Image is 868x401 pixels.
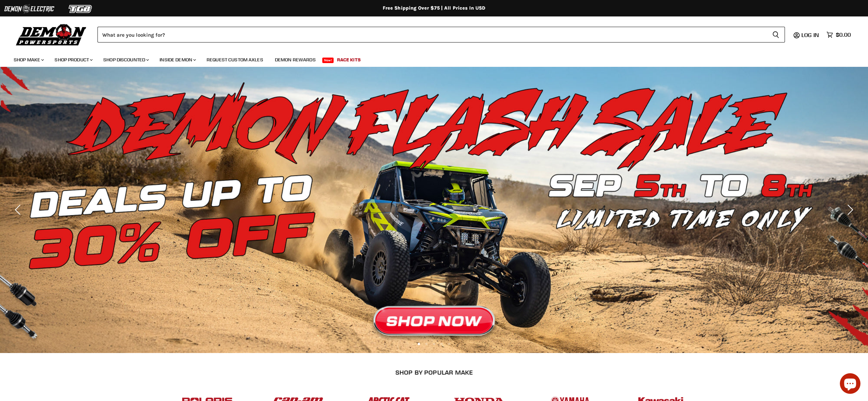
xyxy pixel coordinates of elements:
[270,53,321,67] a: Demon Rewards
[838,373,863,396] inbox-online-store-chat: Shopify online store chat
[322,58,334,63] span: New!
[836,32,851,38] span: $0.00
[201,53,268,67] a: Request Custom Axles
[154,53,200,67] a: Inside Demon
[168,369,700,376] h2: SHOP BY POPULAR MAKE
[97,27,767,42] input: Search
[12,203,26,217] button: Previous
[3,2,55,15] img: Demon Electric Logo 2
[448,343,450,345] li: Page dot 5
[55,2,106,15] img: TGB Logo 2
[801,32,819,38] span: Log in
[98,53,153,67] a: Shop Discounted
[425,343,428,345] li: Page dot 2
[767,27,785,42] button: Search
[332,53,366,67] a: Race Kits
[49,53,97,67] a: Shop Product
[160,5,709,11] div: Free Shipping Over $75 | All Prices In USD
[9,53,48,67] a: Shop Make
[97,27,785,42] form: Product
[798,32,823,38] a: Log in
[418,343,420,345] li: Page dot 1
[433,343,435,345] li: Page dot 3
[14,22,89,47] img: Demon Powersports
[440,343,443,345] li: Page dot 4
[9,50,849,67] ul: Main menu
[842,203,856,217] button: Next
[823,30,854,40] a: $0.00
